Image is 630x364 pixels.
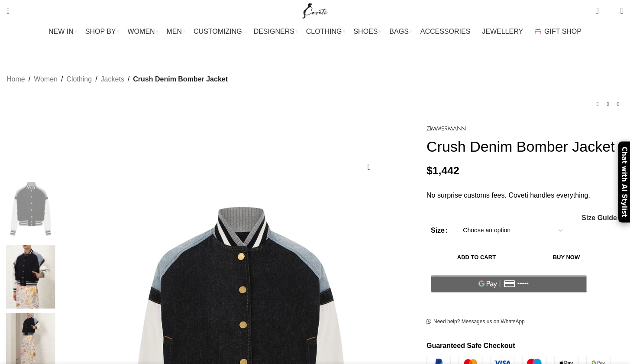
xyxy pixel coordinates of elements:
[426,165,459,176] bdi: 1,442
[535,23,582,40] a: GIFT SHOP
[389,23,411,40] a: BAGS
[254,23,297,40] a: DESIGNERS
[167,23,185,40] a: MEN
[605,2,614,19] div: My Wishlist
[607,9,614,15] span: 0
[194,23,245,40] a: CUSTOMIZING
[431,248,522,266] button: Add to cart
[426,138,624,156] h1: Crush Denim Bomber Jacket
[34,74,58,85] a: Women
[426,342,515,349] strong: Guaranteed Safe Checkout
[389,27,408,36] span: BAGS
[517,281,529,287] text: ••••••
[544,27,582,36] span: GIFT SHOP
[353,27,378,36] span: SHOES
[581,214,617,221] a: Size Guide
[85,27,116,36] span: SHOP BY
[6,74,25,85] a: Home
[613,99,624,109] a: Next product
[426,318,525,325] a: Need help? Messages us on WhatsApp
[167,27,182,36] span: MEN
[426,126,465,131] img: Zimmermann
[431,225,448,236] label: Size
[429,297,588,298] iframe: Secure payment input frame
[128,27,155,36] span: WOMEN
[2,23,628,40] div: Main navigation
[4,245,57,309] img: Zimmermann dresses
[306,27,342,36] span: CLOTHING
[128,23,158,40] a: WOMEN
[482,27,523,36] span: JEWELLERY
[420,23,474,40] a: ACCESSORIES
[592,99,603,109] a: Previous product
[101,74,124,85] a: Jackets
[420,27,471,36] span: ACCESSORIES
[48,27,74,36] span: NEW IN
[66,74,92,85] a: Clothing
[306,23,345,40] a: CLOTHING
[353,23,381,40] a: SHOES
[133,74,228,85] span: Crush Denim Bomber Jacket
[426,190,624,201] p: No surprise customs fees. Coveti handles everything.
[582,214,617,221] span: Size Guide
[300,6,330,14] a: Site logo
[4,176,57,240] img: Zimmermann dress
[527,248,606,266] button: Buy now
[85,23,119,40] a: SHOP BY
[2,2,14,19] a: Search
[48,23,77,40] a: NEW IN
[591,2,603,19] a: 0
[431,275,587,292] button: Pay with GPay
[194,27,242,36] span: CUSTOMIZING
[426,165,433,176] span: $
[596,4,603,11] span: 0
[6,74,228,85] nav: Breadcrumb
[254,27,294,36] span: DESIGNERS
[535,29,541,34] img: GiftBag
[482,23,526,40] a: JEWELLERY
